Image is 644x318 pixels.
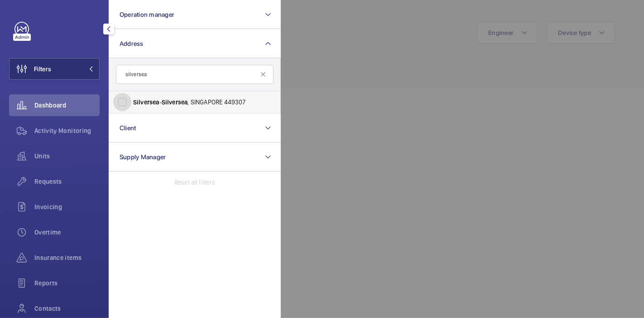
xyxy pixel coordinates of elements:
span: Dashboard [34,101,100,110]
span: Activity Monitoring [34,126,100,135]
span: Reports [34,279,100,288]
span: Requests [34,177,100,186]
span: Units [34,152,100,161]
button: Filters [9,58,100,80]
span: Overtime [34,228,100,237]
span: Insurance items [34,253,100,262]
span: Contacts [34,304,100,313]
span: Filters [34,64,51,73]
span: Invoicing [34,202,100,211]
